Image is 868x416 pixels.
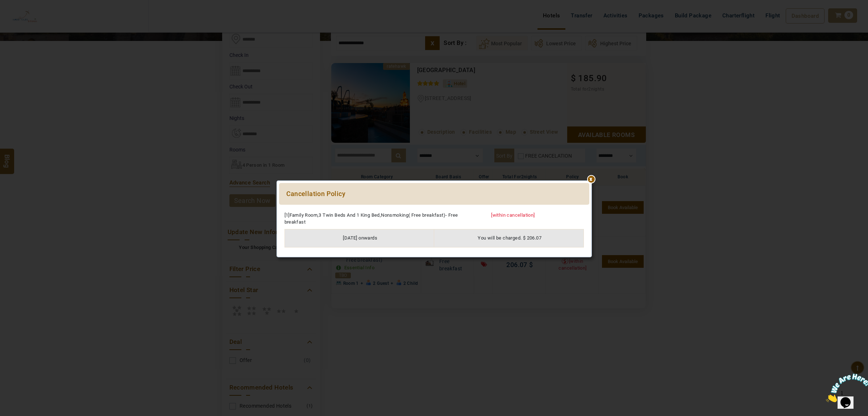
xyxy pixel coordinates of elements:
[3,3,48,32] img: Chat attention grabber
[279,212,486,225] div: [1]Family Room,3 Twin Beds And 1 King Bed,Nonsmoking( Free breakfast)- Free breakfast
[434,229,584,247] td: You will be charged. $ 206.07
[486,212,589,219] div: [within cancellation]
[3,3,6,9] span: 1
[279,183,589,205] div: Cancellation Policy
[823,371,868,405] iframe: chat widget
[285,229,434,247] td: [DATE] onwards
